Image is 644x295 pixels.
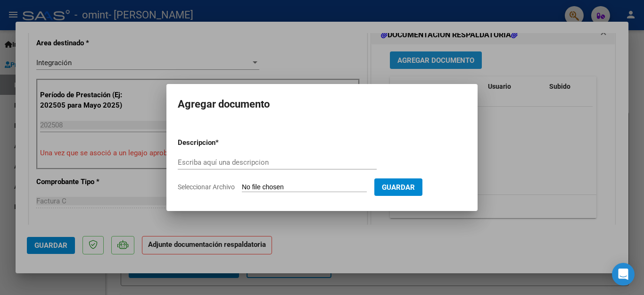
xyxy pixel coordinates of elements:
p: Descripcion [178,137,264,148]
h2: Agregar documento [178,95,466,113]
button: Guardar [374,178,422,196]
div: Open Intercom Messenger [612,263,635,286]
span: Seleccionar Archivo [178,183,235,191]
span: Guardar [382,183,415,192]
